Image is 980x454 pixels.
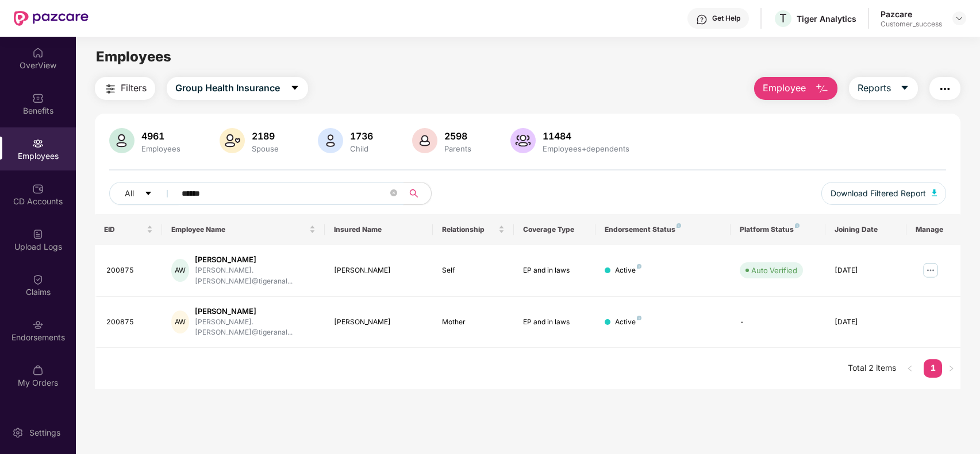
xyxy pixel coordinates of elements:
span: EID [104,225,145,234]
span: caret-down [900,83,909,94]
div: Endorsement Status [605,225,721,234]
div: 200875 [106,317,153,328]
div: Platform Status [740,225,816,234]
div: [PERSON_NAME].[PERSON_NAME]@tigeranal... [195,317,316,339]
img: svg+xml;base64,PHN2ZyBpZD0iSG9tZSIgeG1sbnM9Imh0dHA6Ly93d3cudzMub3JnLzIwMDAvc3ZnIiB3aWR0aD0iMjAiIG... [32,47,44,59]
th: Relationship [433,214,514,245]
img: svg+xml;base64,PHN2ZyB4bWxucz0iaHR0cDovL3d3dy53My5vcmcvMjAwMC9zdmciIHdpZHRoPSI4IiBoZWlnaHQ9IjgiIH... [795,223,800,228]
div: Pazcare [881,9,942,20]
div: 11484 [540,130,632,142]
img: svg+xml;base64,PHN2ZyB4bWxucz0iaHR0cDovL3d3dy53My5vcmcvMjAwMC9zdmciIHhtbG5zOnhsaW5rPSJodHRwOi8vd3... [932,189,937,196]
img: svg+xml;base64,PHN2ZyBpZD0iSGVscC0zMngzMiIgeG1sbnM9Imh0dHA6Ly93d3cudzMub3JnLzIwMDAvc3ZnIiB3aWR0aD... [696,14,708,25]
button: left [901,359,919,378]
span: caret-down [144,189,152,199]
img: New Pazcare Logo [14,11,89,26]
span: Filters [121,81,147,95]
div: [DATE] [835,317,897,328]
div: [PERSON_NAME].[PERSON_NAME]@tigeranal... [195,265,316,287]
div: 2598 [442,130,474,142]
span: close-circle [390,189,397,196]
img: svg+xml;base64,PHN2ZyB4bWxucz0iaHR0cDovL3d3dy53My5vcmcvMjAwMC9zdmciIHhtbG5zOnhsaW5rPSJodHRwOi8vd3... [318,128,343,153]
img: svg+xml;base64,PHN2ZyB4bWxucz0iaHR0cDovL3d3dy53My5vcmcvMjAwMC9zdmciIHhtbG5zOnhsaW5rPSJodHRwOi8vd3... [220,128,245,153]
div: Child [348,144,375,153]
img: svg+xml;base64,PHN2ZyB4bWxucz0iaHR0cDovL3d3dy53My5vcmcvMjAwMC9zdmciIHdpZHRoPSIyNCIgaGVpZ2h0PSIyNC... [938,82,952,96]
div: 2189 [249,130,281,142]
div: Get Help [712,14,740,23]
span: Employee [763,81,806,95]
button: search [403,182,432,205]
div: [DATE] [835,265,897,276]
button: Employee [754,77,837,100]
img: manageButton [921,261,940,280]
div: [PERSON_NAME] [334,317,424,328]
img: svg+xml;base64,PHN2ZyBpZD0iRW5kb3JzZW1lbnRzIiB4bWxucz0iaHR0cDovL3d3dy53My5vcmcvMjAwMC9zdmciIHdpZH... [32,319,44,331]
img: svg+xml;base64,PHN2ZyBpZD0iVXBsb2FkX0xvZ3MiIGRhdGEtbmFtZT0iVXBsb2FkIExvZ3MiIHhtbG5zPSJodHRwOi8vd3... [32,228,44,240]
img: svg+xml;base64,PHN2ZyBpZD0iQ2xhaW0iIHhtbG5zPSJodHRwOi8vd3d3LnczLm9yZy8yMDAwL3N2ZyIgd2lkdGg9IjIwIi... [32,274,44,285]
th: Joining Date [825,214,906,245]
div: Customer_success [881,20,942,29]
span: search [403,189,425,198]
th: Manage [906,214,960,245]
img: svg+xml;base64,PHN2ZyBpZD0iTXlfT3JkZXJzIiBkYXRhLW5hbWU9Ik15IE9yZGVycyIgeG1sbnM9Imh0dHA6Ly93d3cudz... [32,364,44,376]
img: svg+xml;base64,PHN2ZyB4bWxucz0iaHR0cDovL3d3dy53My5vcmcvMjAwMC9zdmciIHhtbG5zOnhsaW5rPSJodHRwOi8vd3... [815,82,829,96]
span: Reports [858,81,891,95]
button: Allcaret-down [109,182,179,205]
img: svg+xml;base64,PHN2ZyBpZD0iQmVuZWZpdHMiIHhtbG5zPSJodHRwOi8vd3d3LnczLm9yZy8yMDAwL3N2ZyIgd2lkdGg9Ij... [32,92,44,104]
span: All [125,187,134,200]
div: Active [615,317,641,328]
img: svg+xml;base64,PHN2ZyBpZD0iRW1wbG95ZWVzIiB4bWxucz0iaHR0cDovL3d3dy53My5vcmcvMjAwMC9zdmciIHdpZHRoPS... [32,138,44,149]
button: Reportscaret-down [849,77,918,100]
div: Active [615,265,641,276]
div: 200875 [106,265,153,276]
th: Employee Name [162,214,324,245]
img: svg+xml;base64,PHN2ZyB4bWxucz0iaHR0cDovL3d3dy53My5vcmcvMjAwMC9zdmciIHdpZHRoPSI4IiBoZWlnaHQ9IjgiIH... [637,316,641,320]
span: Employee Name [171,225,306,234]
div: EP and in laws [523,265,586,276]
div: 1736 [348,130,375,142]
div: 4961 [139,130,183,142]
div: Mother [442,317,505,328]
span: T [779,11,787,25]
span: Employees [96,48,171,65]
div: [PERSON_NAME] [195,254,316,265]
a: 1 [924,359,942,377]
span: caret-down [290,83,299,94]
button: Filters [95,77,155,100]
img: svg+xml;base64,PHN2ZyB4bWxucz0iaHR0cDovL3d3dy53My5vcmcvMjAwMC9zdmciIHhtbG5zOnhsaW5rPSJodHRwOi8vd3... [412,128,437,153]
td: - [731,297,825,348]
div: Spouse [249,144,281,153]
button: Group Health Insurancecaret-down [167,77,308,100]
img: svg+xml;base64,PHN2ZyB4bWxucz0iaHR0cDovL3d3dy53My5vcmcvMjAwMC9zdmciIHdpZHRoPSIyNCIgaGVpZ2h0PSIyNC... [103,82,117,96]
img: svg+xml;base64,PHN2ZyBpZD0iRHJvcGRvd24tMzJ4MzIiIHhtbG5zPSJodHRwOi8vd3d3LnczLm9yZy8yMDAwL3N2ZyIgd2... [955,14,964,23]
li: Total 2 items [848,359,896,378]
div: Employees [139,144,183,153]
div: Self [442,265,505,276]
div: EP and in laws [523,317,586,328]
span: Download Filtered Report [831,187,926,200]
th: Insured Name [325,214,433,245]
div: AW [171,259,189,282]
div: AW [171,311,189,333]
div: [PERSON_NAME] [334,265,424,276]
span: left [906,365,913,372]
div: Parents [442,144,474,153]
img: svg+xml;base64,PHN2ZyBpZD0iQ0RfQWNjb3VudHMiIGRhdGEtbmFtZT0iQ0QgQWNjb3VudHMiIHhtbG5zPSJodHRwOi8vd3... [32,183,44,195]
th: EID [95,214,163,245]
span: Relationship [442,225,496,234]
span: right [948,365,955,372]
th: Coverage Type [514,214,595,245]
li: 1 [924,359,942,378]
button: Download Filtered Report [821,182,947,205]
div: Auto Verified [751,265,797,276]
li: Previous Page [901,359,919,378]
img: svg+xml;base64,PHN2ZyB4bWxucz0iaHR0cDovL3d3dy53My5vcmcvMjAwMC9zdmciIHdpZHRoPSI4IiBoZWlnaHQ9IjgiIH... [637,264,641,269]
img: svg+xml;base64,PHN2ZyB4bWxucz0iaHR0cDovL3d3dy53My5vcmcvMjAwMC9zdmciIHhtbG5zOnhsaW5rPSJodHRwOi8vd3... [109,128,134,153]
div: Tiger Analytics [797,13,856,24]
span: Group Health Insurance [175,81,280,95]
img: svg+xml;base64,PHN2ZyB4bWxucz0iaHR0cDovL3d3dy53My5vcmcvMjAwMC9zdmciIHhtbG5zOnhsaW5rPSJodHRwOi8vd3... [510,128,536,153]
li: Next Page [942,359,960,378]
div: Employees+dependents [540,144,632,153]
span: close-circle [390,188,397,199]
button: right [942,359,960,378]
div: [PERSON_NAME] [195,306,316,317]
